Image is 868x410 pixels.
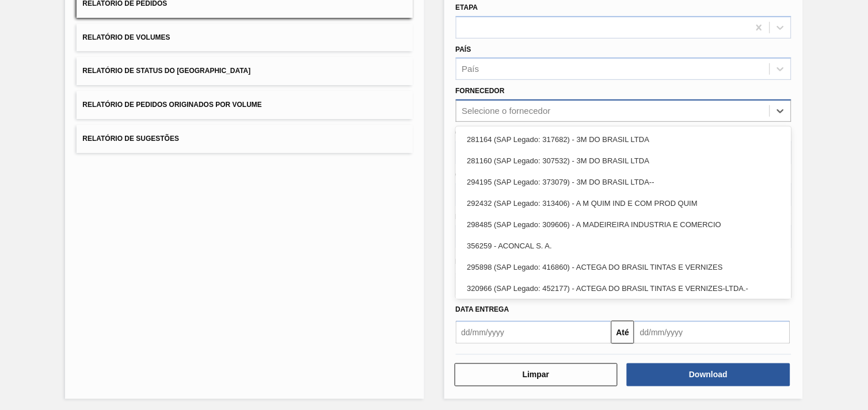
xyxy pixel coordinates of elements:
div: 298485 (SAP Legado: 309606) - A MADEIREIRA INDUSTRIA E COMERCIO [456,214,791,235]
div: 281164 (SAP Legado: 317682) - 3M DO BRASIL LTDA [456,129,791,150]
span: Relatório de Sugestões [82,135,179,143]
input: dd/mm/yyyy [634,321,790,344]
div: Selecione o fornecedor [462,106,551,116]
div: 295898 (SAP Legado: 416860) - ACTEGA DO BRASIL TINTAS E VERNIZES [456,256,791,278]
div: 292432 (SAP Legado: 313406) - A M QUIM IND E COM PROD QUIM [456,193,791,214]
input: dd/mm/yyyy [456,321,612,344]
div: 294195 (SAP Legado: 373079) - 3M DO BRASIL LTDA-- [456,171,791,193]
div: 356259 - ACONCAL S. A. [456,235,791,256]
div: 320966 (SAP Legado: 452177) - ACTEGA DO BRASIL TINTAS E VERNIZES-LTDA.- [456,278,791,299]
span: Relatório de Status do [GEOGRAPHIC_DATA] [82,67,250,75]
label: Fornecedor [456,87,505,95]
button: Relatório de Sugestões [77,125,412,153]
button: Até [611,321,634,344]
button: Relatório de Status do [GEOGRAPHIC_DATA] [77,57,412,85]
label: Etapa [456,3,478,12]
div: 281160 (SAP Legado: 307532) - 3M DO BRASIL LTDA [456,150,791,171]
span: Relatório de Pedidos Originados por Volume [82,101,262,109]
label: País [456,45,471,53]
div: País [462,64,479,74]
button: Limpar [455,363,618,386]
span: Relatório de Volumes [82,33,170,41]
span: Data entrega [456,305,509,313]
button: Relatório de Volumes [77,24,412,52]
button: Download [627,363,790,386]
button: Relatório de Pedidos Originados por Volume [77,91,412,119]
